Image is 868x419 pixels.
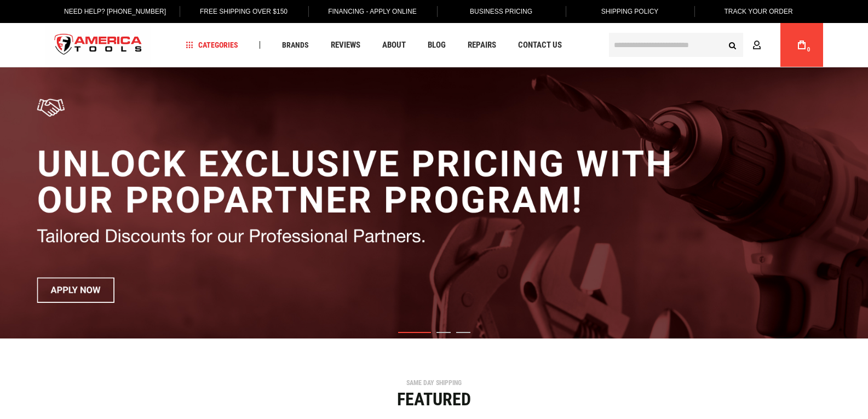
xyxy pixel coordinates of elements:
span: Repairs [468,41,496,49]
span: Brands [282,41,309,49]
span: Blog [428,41,446,49]
img: America Tools [45,25,152,66]
a: Brands [277,38,314,53]
a: Blog [423,38,451,53]
span: Contact Us [518,41,562,49]
a: Categories [181,38,243,53]
a: 0 [791,23,812,67]
span: Reviews [331,41,360,49]
a: store logo [45,25,152,66]
span: Shipping Policy [601,8,659,15]
a: Contact Us [513,38,567,53]
span: 0 [807,47,810,53]
div: SAME DAY SHIPPING [43,380,826,386]
a: About [377,38,411,53]
a: Reviews [326,38,365,53]
div: Featured [43,391,826,408]
span: About [382,41,406,49]
span: Categories [186,41,238,49]
a: Repairs [463,38,501,53]
button: Search [722,35,743,55]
